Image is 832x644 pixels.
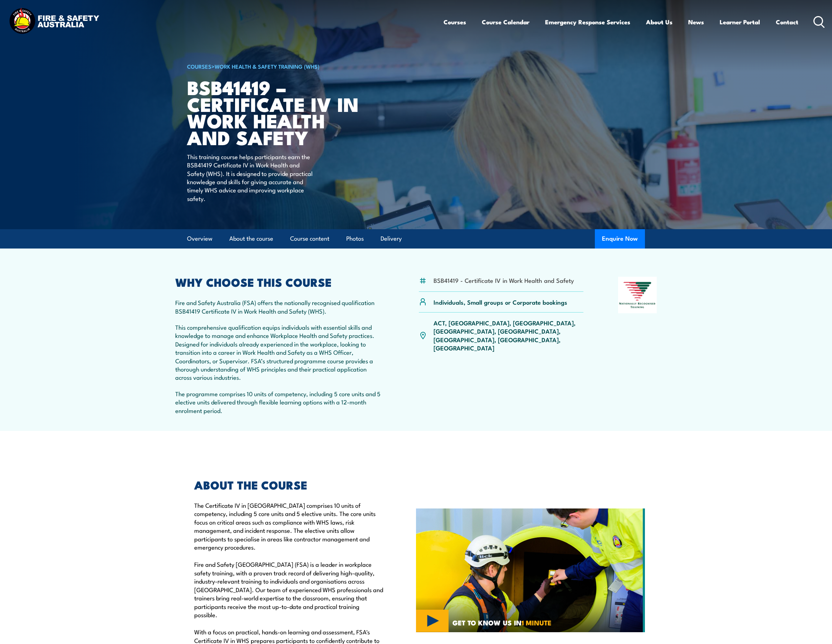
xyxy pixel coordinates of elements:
[545,13,630,31] a: Emergency Response Services
[175,389,384,414] p: The programme comprises 10 units of competency, including 5 core units and 5 elective units deliv...
[434,276,574,284] li: BSB41419 - Certificate IV in Work Health and Safety
[229,229,273,248] a: About the course
[482,13,529,31] a: Course Calendar
[452,619,552,626] span: GET TO KNOW US IN
[434,319,583,352] p: ACT, [GEOGRAPHIC_DATA], [GEOGRAPHIC_DATA], [GEOGRAPHIC_DATA], [GEOGRAPHIC_DATA], [GEOGRAPHIC_DATA...
[194,480,383,490] h2: ABOUT THE COURSE
[194,560,383,619] p: Fire and Safety [GEOGRAPHIC_DATA] (FSA) is a leader in workplace safety training, with a proven t...
[215,62,319,70] a: Work Health & Safety Training (WHS)
[175,323,384,382] p: This comprehensive qualification equips individuals with essential skills and knowledge to manage...
[187,79,364,146] h1: BSB41419 – Certificate IV in Work Health and Safety
[194,501,383,551] p: The Certificate IV in [GEOGRAPHIC_DATA] comprises 10 units of competency, including 5 core units ...
[776,13,798,31] a: Contact
[187,152,318,202] p: This training course helps participants earn the BSB41419 Certificate IV in Work Health and Safet...
[290,229,329,248] a: Course content
[346,229,364,248] a: Photos
[175,277,384,287] h2: WHY CHOOSE THIS COURSE
[434,298,567,306] p: Individuals, Small groups or Corporate bookings
[381,229,402,248] a: Delivery
[595,229,645,249] button: Enquire Now
[618,277,657,313] img: Nationally Recognised Training logo.
[688,13,704,31] a: News
[187,62,364,70] h6: >
[187,62,211,70] a: COURSES
[522,617,552,628] strong: 1 MINUTE
[175,298,384,315] p: Fire and Safety Australia (FSA) offers the nationally recognised qualification BSB41419 Certifica...
[444,13,466,31] a: Courses
[187,229,212,248] a: Overview
[646,13,672,31] a: About Us
[720,13,760,31] a: Learner Portal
